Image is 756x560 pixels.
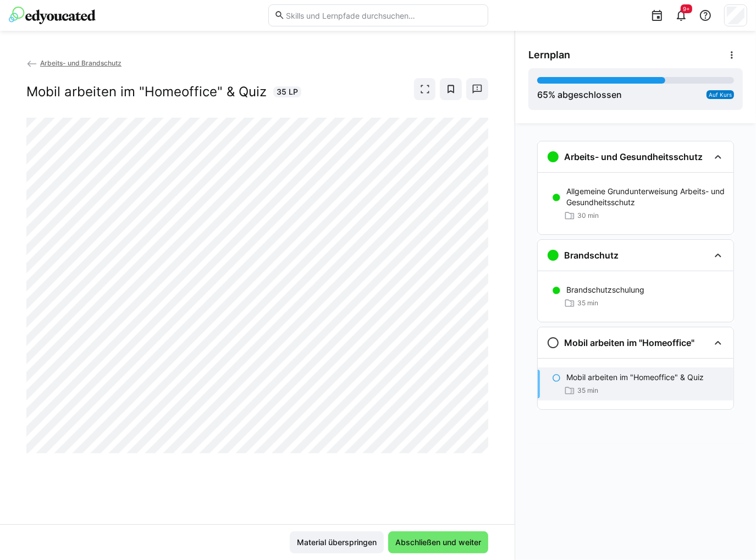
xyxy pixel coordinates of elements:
[566,284,644,295] p: Brandschutzschulung
[394,537,483,548] span: Abschließen und weiter
[564,151,703,162] h3: Arbeits- und Gesundheitsschutz
[577,386,598,395] span: 35 min
[564,337,694,348] h3: Mobil arbeiten im "Homeoffice"
[528,49,570,61] span: Lernplan
[40,59,122,67] span: Arbeits- und Brandschutz
[388,531,488,553] button: Abschließen und weiter
[537,89,548,100] span: 65
[295,537,378,548] span: Material überspringen
[683,6,690,12] span: 9+
[566,372,704,383] p: Mobil arbeiten im "Homeoffice" & Quiz
[577,299,598,308] span: 35 min
[26,59,122,67] a: Arbeits- und Brandschutz
[285,10,482,20] input: Skills und Lernpfade durchsuchen…
[26,84,267,100] h2: Mobil arbeiten im "Homeoffice" & Quiz
[709,91,732,98] span: Auf Kurs
[537,88,622,101] div: % abgeschlossen
[290,531,384,553] button: Material überspringen
[566,186,725,208] p: Allgemeine Grundunterweisung Arbeits- und Gesundheitsschutz
[564,250,619,261] h3: Brandschutz
[577,211,599,220] span: 30 min
[277,86,298,97] span: 35 LP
